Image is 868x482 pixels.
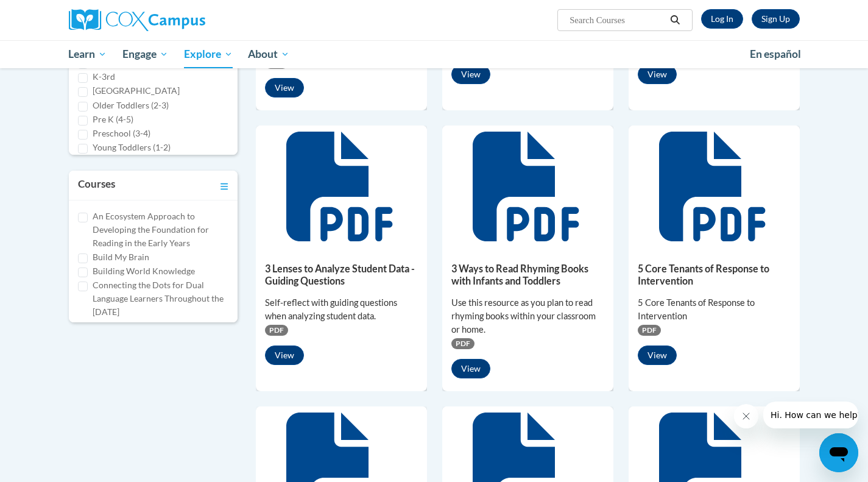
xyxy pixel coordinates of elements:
[93,250,149,264] label: Build My Brain
[176,40,241,68] a: Explore
[638,346,677,365] button: View
[93,278,229,319] label: Connecting the Dots for Dual Language Learners Throughout the [DATE]
[51,40,818,68] div: Main menu
[115,40,176,68] a: Engage
[701,9,743,29] a: Log In
[451,263,604,286] h5: 3 Ways to Read Rhyming Books with Infants and Toddlers
[69,9,205,31] img: Cox Campus
[451,296,604,336] div: Use this resource as you plan to read rhyming books within your classroom or home.
[68,47,107,62] span: Learn
[240,40,297,68] a: About
[265,78,304,97] button: View
[7,9,99,18] span: Hi. How can we help?
[752,9,800,29] a: Register
[61,40,115,68] a: Learn
[265,263,418,286] h5: 3 Lenses to Analyze Student Data - Guiding Questions
[221,177,228,194] a: Toggle collapse
[638,263,791,286] h5: 5 Core Tenants of Response to Intervention
[122,47,168,62] span: Engage
[819,433,858,472] iframe: Button to launch messaging window
[265,296,418,323] div: Self-reflect with guiding questions when analyzing student data.
[451,359,490,378] button: View
[69,9,300,31] a: Cox Campus
[742,41,809,67] a: En español
[734,404,758,428] iframe: Close message
[184,47,233,62] span: Explore
[638,325,661,336] span: PDF
[666,13,684,27] button: Search
[93,141,171,154] label: Young Toddlers (1-2)
[93,127,150,140] label: Preschool (3-4)
[78,177,115,194] h3: Courses
[93,320,229,347] label: Cox Campus Structured Literacy Certificate Exam
[638,65,677,84] button: View
[93,113,133,126] label: Pre K (4-5)
[638,296,791,323] div: 5 Core Tenants of Response to Intervention
[265,346,304,365] button: View
[93,70,115,83] label: K-3rd
[763,402,858,428] iframe: Message from company
[568,13,666,27] input: Search Courses
[451,65,490,84] button: View
[93,264,195,278] label: Building World Knowledge
[93,84,180,97] label: [GEOGRAPHIC_DATA]
[265,325,288,336] span: PDF
[248,47,289,62] span: About
[93,210,229,250] label: An Ecosystem Approach to Developing the Foundation for Reading in the Early Years
[750,48,801,60] span: En español
[451,338,475,349] span: PDF
[93,99,169,112] label: Older Toddlers (2-3)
